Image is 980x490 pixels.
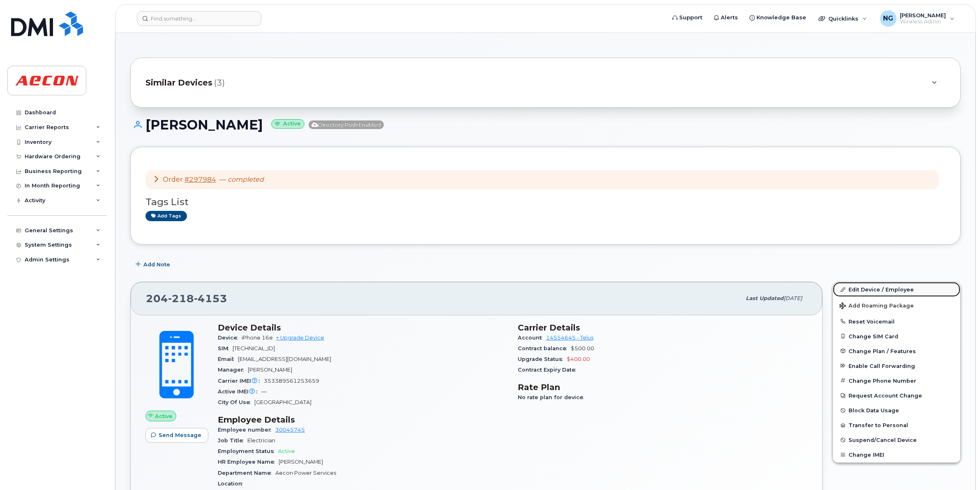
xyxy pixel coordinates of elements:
span: Add Roaming Package [839,303,914,310]
span: Aecon Power Services [275,470,336,476]
span: (3) [214,77,225,89]
button: Change Phone Number [833,373,960,388]
h1: [PERSON_NAME] [130,118,961,132]
span: SIM [218,345,233,351]
button: Change IMEI [833,447,960,462]
span: Change Plan / Features [849,348,916,354]
span: Suspend/Cancel Device [849,437,917,443]
button: Transfer to Personal [833,418,960,432]
span: Last updated [746,295,784,301]
span: $400.00 [567,356,590,362]
span: [DATE] [784,295,802,301]
span: Add Note [143,261,170,268]
span: 4153 [194,292,227,305]
span: Location [218,481,247,487]
button: Change Plan / Features [833,344,960,358]
h3: Device Details [218,323,508,333]
button: Reset Voicemail [833,314,960,329]
a: 30045745 [275,427,305,433]
h3: Carrier Details [518,323,808,333]
span: Active IMEI [218,388,261,395]
span: Electrician [247,437,275,444]
span: $500.00 [571,345,594,351]
span: [TECHNICAL_ID] [233,345,275,351]
span: Carrier IMEI [218,378,264,384]
button: Add Note [130,257,177,272]
em: completed [228,176,264,183]
span: — [219,176,264,183]
span: Upgrade Status [518,356,567,362]
span: Manager [218,367,248,373]
span: Department Name [218,470,275,476]
button: Change SIM Card [833,329,960,344]
span: No rate plan for device [518,394,588,400]
a: + Upgrade Device [276,335,324,341]
button: Block Data Usage [833,403,960,418]
span: Employment Status [218,448,278,454]
span: 218 [168,292,194,305]
a: Add tags [145,211,187,221]
span: Email [218,356,238,362]
span: 204 [146,292,227,305]
span: — [261,388,267,395]
span: Send Message [159,431,201,439]
button: Enable Call Forwarding [833,358,960,373]
span: [EMAIL_ADDRESS][DOMAIN_NAME] [238,356,331,362]
button: Request Account Change [833,388,960,403]
span: [PERSON_NAME] [248,367,292,373]
a: Edit Device / Employee [833,282,960,297]
button: Send Message [145,428,208,443]
span: Active [278,448,295,454]
span: [GEOGRAPHIC_DATA] [254,399,311,405]
h3: Rate Plan [518,382,808,392]
span: Order [163,176,183,183]
h3: Tags List [145,197,945,207]
span: Similar Devices [145,77,212,89]
span: Enable Call Forwarding [849,363,915,369]
span: Active [155,412,173,420]
h3: Employee Details [218,415,508,425]
a: #297984 [184,176,216,183]
a: 14554645 - Telus [546,335,593,341]
span: HR Employee Name [218,459,279,465]
small: Active [271,119,304,129]
span: Contract balance [518,345,571,351]
span: [PERSON_NAME] [279,459,323,465]
span: Directory Push Enabled [309,120,384,129]
span: 353389561253659 [264,378,319,384]
span: Contract Expiry Date [518,367,580,373]
span: Job Title [218,437,247,444]
span: Account [518,335,546,341]
span: City Of Use [218,399,254,405]
span: Device [218,335,242,341]
span: iPhone 16e [242,335,273,341]
button: Add Roaming Package [833,297,960,314]
span: Employee number [218,427,275,433]
button: Suspend/Cancel Device [833,432,960,447]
